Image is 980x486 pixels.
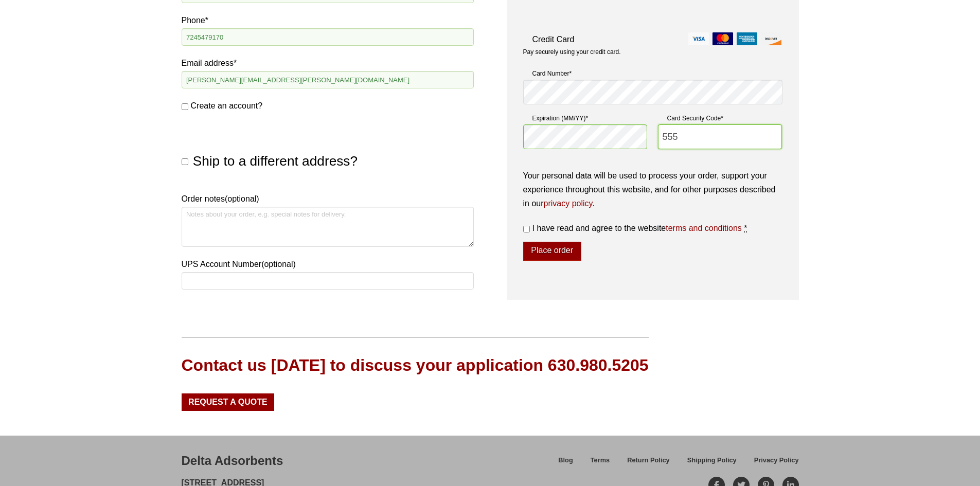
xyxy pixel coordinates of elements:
[182,56,474,70] label: Email address
[761,32,781,45] img: discover
[532,224,742,232] span: I have read and agree to the website
[182,354,649,377] div: Contact us [DATE] to discuss your application 630.980.5205
[549,455,581,473] a: Blog
[523,64,782,158] fieldset: Payment Info
[193,153,358,169] span: Ship to a different address?
[191,101,263,110] span: Create an account?
[582,455,618,473] a: Terms
[182,257,474,271] label: UPS Account Number
[687,457,737,464] span: Shipping Policy
[523,32,782,46] label: Credit Card
[737,32,757,45] img: amex
[523,242,581,261] button: Place order
[182,103,188,110] input: Create an account?
[225,194,259,203] span: (optional)
[688,32,709,45] img: visa
[712,32,733,45] img: mastercard
[754,457,799,464] span: Privacy Policy
[745,455,799,473] a: Privacy Policy
[182,452,283,470] div: Delta Adsorbents
[182,13,474,27] label: Phone
[558,457,573,464] span: Blog
[544,199,593,208] a: privacy policy
[523,68,782,79] label: Card Number
[182,393,275,411] a: Request a Quote
[523,226,530,232] input: I have read and agree to the websiteterms and conditions *
[591,457,610,464] span: Terms
[188,398,268,406] span: Request a Quote
[182,158,188,165] input: Ship to a different address?
[666,224,742,232] a: terms and conditions
[261,260,296,268] span: (optional)
[618,455,679,473] a: Return Policy
[744,224,747,232] abbr: required
[523,113,648,123] label: Expiration (MM/YY)
[523,169,782,211] p: Your personal data will be used to process your order, support your experience throughout this we...
[658,113,782,123] label: Card Security Code
[182,192,474,206] label: Order notes
[523,48,782,57] p: Pay securely using your credit card.
[627,457,670,464] span: Return Policy
[679,455,745,473] a: Shipping Policy
[658,124,782,149] input: CSC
